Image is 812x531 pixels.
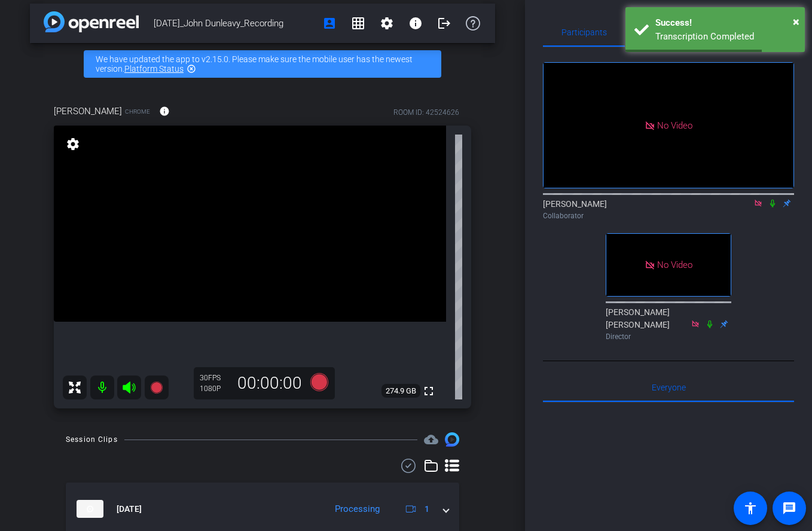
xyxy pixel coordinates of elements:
span: Everyone [652,383,686,392]
mat-icon: message [782,501,796,515]
span: No Video [657,120,692,130]
span: 1 [425,503,429,515]
button: Close [793,13,799,30]
img: app-logo [44,11,139,32]
span: Chrome [125,107,150,116]
mat-icon: fullscreen [422,384,436,398]
div: Transcription Completed [655,30,796,44]
span: 274.9 GB [381,384,420,398]
mat-icon: info [159,106,170,117]
mat-icon: cloud_upload [424,432,438,447]
img: thumb-nail [77,500,103,518]
div: 00:00:00 [230,373,310,393]
div: 30 [200,373,230,383]
span: No Video [657,260,692,270]
div: Processing [329,502,386,516]
mat-icon: settings [380,16,394,30]
span: [DATE]_John Dunleavy_Recording [154,11,315,35]
a: Platform Status [124,64,184,74]
span: × [793,14,799,29]
span: FPS [208,374,221,382]
span: [DATE] [117,503,142,515]
mat-icon: highlight_off [187,64,196,74]
div: [PERSON_NAME] [543,198,794,221]
div: Director [606,331,731,342]
div: ROOM ID: 42524626 [393,107,459,118]
mat-icon: settings [65,137,81,151]
div: 1080P [200,384,230,393]
mat-icon: logout [437,16,451,30]
div: [PERSON_NAME] [PERSON_NAME] [606,306,731,342]
div: Collaborator [543,210,794,221]
mat-icon: account_box [322,16,337,30]
span: Destinations for your clips [424,432,438,447]
div: We have updated the app to v2.15.0. Please make sure the mobile user has the newest version. [84,50,441,78]
mat-icon: info [408,16,423,30]
mat-icon: grid_on [351,16,365,30]
mat-icon: accessibility [743,501,758,515]
span: [PERSON_NAME] [54,105,122,118]
div: Success! [655,16,796,30]
div: Session Clips [66,434,118,445]
img: Session clips [445,432,459,447]
span: Participants [561,28,607,36]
